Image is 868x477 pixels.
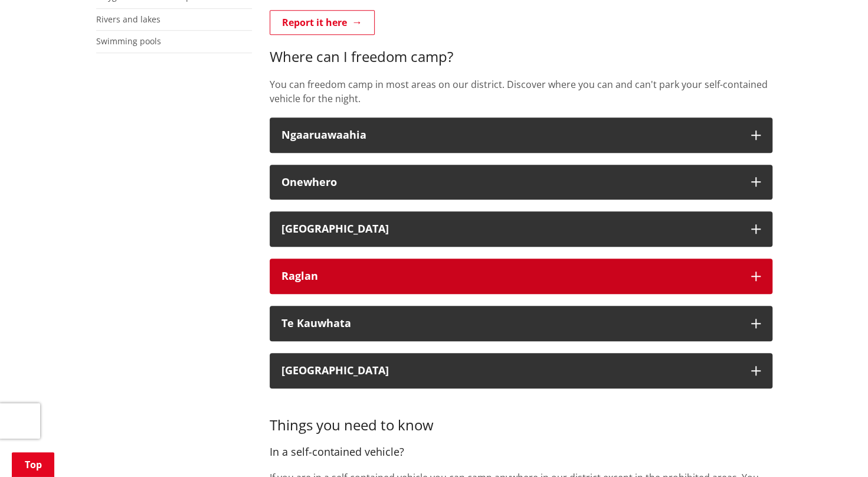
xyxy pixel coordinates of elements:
[281,318,739,329] div: Te Kauwhata
[270,400,772,434] h3: Things you need to know
[281,223,739,235] div: [GEOGRAPHIC_DATA]
[270,306,772,341] button: Te Kauwhata
[814,427,856,470] iframe: Messenger Launcher
[270,117,772,153] button: Ngaaruawaahia
[270,353,772,388] button: [GEOGRAPHIC_DATA]
[270,165,772,200] button: Onewhero
[281,365,739,377] div: [GEOGRAPHIC_DATA]
[96,14,161,25] a: Rivers and lakes
[96,35,161,47] a: Swimming pools
[270,259,772,294] button: Raglan
[270,211,772,247] button: [GEOGRAPHIC_DATA]
[270,48,772,66] h3: Where can I freedom camp?
[281,270,739,282] div: Raglan
[270,446,772,459] h4: In a self-contained vehicle?
[281,177,739,188] div: Onewhero
[12,452,54,477] a: Top
[281,129,739,141] div: Ngaaruawaahia
[270,10,375,35] a: Report it here
[270,77,772,106] p: You can freedom camp in most areas on our district. Discover where you can and can't park your se...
